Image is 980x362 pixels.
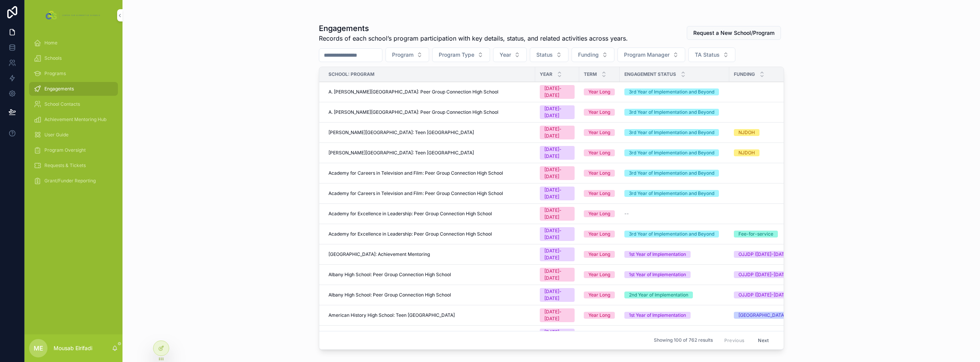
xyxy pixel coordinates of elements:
div: Year Long [588,271,610,278]
a: [DATE]-[DATE] [540,126,575,139]
a: [PERSON_NAME][GEOGRAPHIC_DATA]: Teen [GEOGRAPHIC_DATA] [328,129,531,136]
a: 3rd Year of Implementation and Beyond [624,129,725,136]
span: Academy for Excellence in Leadership: Peer Group Connection High School [328,231,492,237]
div: Year Long [588,149,610,156]
a: 1st Year of Implementation [624,251,725,258]
a: Programs [29,67,118,80]
a: Year Long [584,190,615,197]
a: Year Long [584,149,615,156]
span: Funding [734,71,755,77]
span: ME [34,344,43,353]
div: [DATE]-[DATE] [544,207,570,221]
span: [GEOGRAPHIC_DATA]: Achievement Mentoring [328,251,430,257]
span: -- [624,211,629,217]
div: [GEOGRAPHIC_DATA] [738,312,786,319]
div: [DATE]-[DATE] [544,187,570,200]
span: [PERSON_NAME][GEOGRAPHIC_DATA]: Teen [GEOGRAPHIC_DATA] [328,129,474,136]
a: [DATE]-[DATE] [540,85,575,99]
span: [PERSON_NAME][GEOGRAPHIC_DATA]: Teen [GEOGRAPHIC_DATA] [328,150,474,156]
div: 3rd Year of Implementation and Beyond [629,88,714,95]
a: Year Long [584,292,615,298]
a: Albany High School: Peer Group Connection High School [328,292,531,298]
a: [PERSON_NAME][GEOGRAPHIC_DATA]: Teen [GEOGRAPHIC_DATA] [328,150,531,156]
span: Status [536,51,553,59]
div: [DATE]-[DATE] [544,308,570,322]
a: Year Long [584,109,615,116]
span: Program [392,51,413,59]
div: 1st Year of Implementation [629,271,686,278]
button: Select Button [432,48,490,62]
div: [DATE]-[DATE] [544,247,570,261]
div: 2nd Year of Implementation [629,292,688,298]
a: School Contacts [29,97,118,111]
a: -- [624,211,725,217]
div: OJJDP ([DATE]-[DATE]) [738,271,790,278]
a: Year Long [584,231,615,238]
div: NJDOH [738,129,755,136]
div: [DATE]-[DATE] [544,105,570,119]
a: A. [PERSON_NAME][GEOGRAPHIC_DATA]: Peer Group Connection High School [328,89,531,95]
div: OJJDP ([DATE]-[DATE]) [738,251,790,258]
a: Year Long [584,210,615,217]
a: [DATE]-[DATE] [540,268,575,282]
a: Year Long [584,170,615,177]
a: Academy for Excellence in Leadership: Peer Group Connection High School [328,231,531,237]
div: 3rd Year of Implementation and Beyond [629,190,714,197]
span: User Guide [44,132,69,138]
a: Grant/Funder Reporting [29,174,118,188]
span: Program Type [439,51,474,59]
span: Year [540,71,552,77]
div: OJJDP ([DATE]-[DATE]) [738,292,790,298]
span: TA Status [695,51,720,59]
a: User Guide [29,128,118,142]
span: Term [584,71,597,77]
a: NJDOH [734,129,795,136]
a: OJJDP ([DATE]-[DATE]) [734,271,795,278]
a: 3rd Year of Implementation and Beyond [624,231,725,238]
span: Albany High School: Peer Group Connection High School [328,272,451,278]
div: scrollable content [24,31,122,198]
div: [DATE]-[DATE] [544,126,570,139]
span: Academy for Careers in Television and Film: Peer Group Connection High School [328,190,503,197]
div: Year Long [588,109,610,116]
span: Year [500,51,511,59]
a: Engagements [29,82,118,96]
div: [DATE]-[DATE] [544,85,570,99]
button: Select Button [572,48,614,62]
p: Mousab Elrifadi [54,344,92,352]
span: Academy for Excellence in Leadership: Peer Group Connection High School [328,211,492,217]
a: Albany High School: Peer Group Connection High School [328,272,531,278]
span: Schools [44,55,62,61]
span: Program Manager [624,51,670,59]
button: Select Button [493,48,527,62]
div: Year Long [588,190,610,197]
a: [DATE]-[DATE] [540,227,575,241]
div: Year Long [588,88,610,95]
span: Program Oversight [44,147,86,153]
span: Grant/Funder Reporting [44,178,96,184]
img: App logo [44,9,103,21]
a: Year Long [584,129,615,136]
button: Select Button [617,48,685,62]
div: [DATE]-[DATE] [544,268,570,282]
a: [DATE]-[DATE] [540,105,575,119]
a: [DATE]-[DATE] [540,166,575,180]
div: Year Long [588,129,610,136]
a: Academy for Excellence in Leadership: Peer Group Connection High School [328,211,531,217]
div: Year Long [588,251,610,258]
div: Year Long [588,292,610,298]
a: 3rd Year of Implementation and Beyond [624,190,725,197]
a: 1st Year of Implementation [624,312,725,319]
span: Albany High School: Peer Group Connection High School [328,292,451,298]
a: 1st Year of Implementation [624,271,725,278]
div: 3rd Year of Implementation and Beyond [629,109,714,116]
span: A. [PERSON_NAME][GEOGRAPHIC_DATA]: Peer Group Connection High School [328,89,498,95]
button: Request a New School/Program [687,26,781,40]
a: [DATE]-[DATE] [540,146,575,160]
a: Fee-for-service [734,231,795,238]
a: NJDOH [734,149,795,156]
div: Year Long [588,231,610,238]
a: [DATE]-[DATE] [540,207,575,221]
span: Funding [578,51,599,59]
div: [DATE]-[DATE] [544,227,570,241]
